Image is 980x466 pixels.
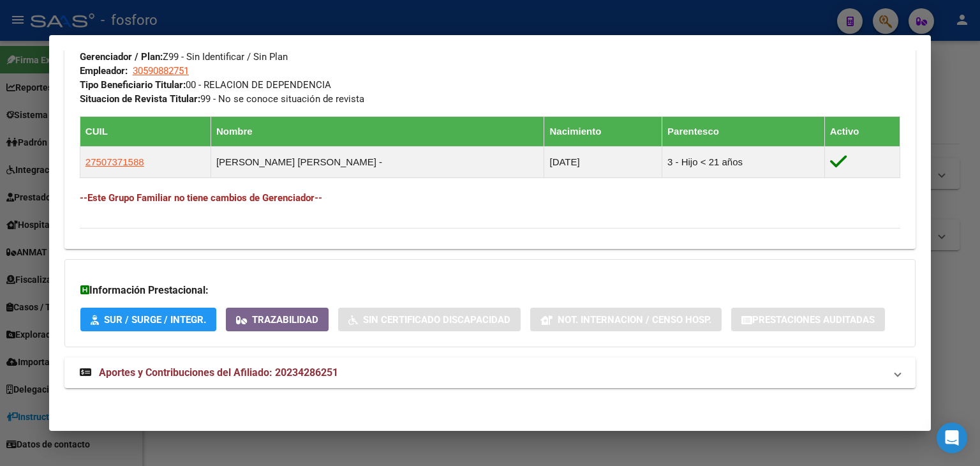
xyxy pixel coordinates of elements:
[544,117,662,147] th: Nacimiento
[133,65,189,77] span: 30590882751
[64,357,916,388] mat-expansion-panel-header: Aportes y Contribuciones del Afiliado: 20234286251
[937,423,967,453] div: Open Intercom Messenger
[226,308,329,331] button: Trazabilidad
[731,308,885,331] button: Prestaciones Auditadas
[80,51,163,63] strong: Gerenciador / Plan:
[80,283,900,298] h3: Información Prestacional:
[211,147,544,178] td: [PERSON_NAME] [PERSON_NAME] -
[558,314,711,326] span: Not. Internacion / Censo Hosp.
[662,117,825,147] th: Parentesco
[211,117,544,147] th: Nombre
[824,117,900,147] th: Activo
[80,93,364,105] span: 99 - No se conoce situación de revista
[752,314,875,326] span: Prestaciones Auditadas
[662,147,825,178] td: 3 - Hijo < 21 años
[80,117,211,147] th: CUIL
[80,51,288,63] span: Z99 - Sin Identificar / Sin Plan
[363,314,510,326] span: Sin Certificado Discapacidad
[80,65,128,77] strong: Empleador:
[544,147,662,178] td: [DATE]
[338,308,521,331] button: Sin Certificado Discapacidad
[252,314,318,326] span: Trazabilidad
[104,314,206,326] span: SUR / SURGE / INTEGR.
[80,308,216,331] button: SUR / SURGE / INTEGR.
[80,191,900,205] h4: --Este Grupo Familiar no tiene cambios de Gerenciador--
[530,308,722,331] button: Not. Internacion / Censo Hosp.
[99,366,338,379] span: Aportes y Contribuciones del Afiliado: 20234286251
[80,79,186,91] strong: Tipo Beneficiario Titular:
[85,156,144,167] span: 27507371588
[80,93,200,105] strong: Situacion de Revista Titular:
[80,79,331,91] span: 00 - RELACION DE DEPENDENCIA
